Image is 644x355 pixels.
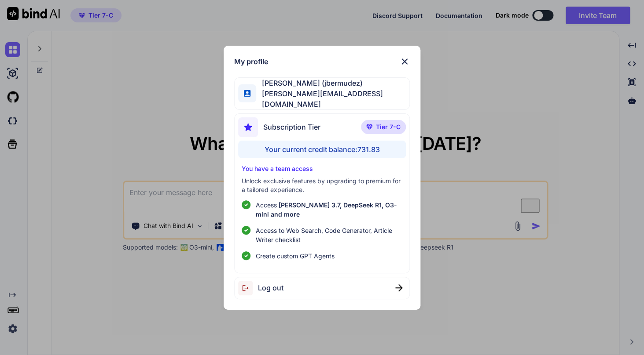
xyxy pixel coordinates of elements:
[242,177,402,194] p: Unlock exclusive features by upgrading to premium for a tailored experience.
[366,124,372,130] img: premium
[242,251,250,260] img: checklist
[256,200,402,219] p: Access
[244,90,250,97] img: profile
[238,117,258,137] img: subscription
[256,78,409,88] span: [PERSON_NAME] (jbermudez)
[242,164,402,173] p: You have a team access
[238,281,258,295] img: logout
[395,284,402,291] img: close
[256,88,409,109] span: [PERSON_NAME][EMAIL_ADDRESS][DOMAIN_NAME]
[256,226,402,244] span: Access to Web Search, Code Generator, Article Writer checklist
[258,283,283,293] span: Log out
[242,226,250,235] img: checklist
[234,56,268,67] h1: My profile
[238,141,406,158] div: Your current credit balance: 731.83
[242,200,250,209] img: checklist
[399,56,410,67] img: close
[256,201,397,218] span: [PERSON_NAME] 3.7, DeepSeek R1, O3-mini and more
[263,122,320,132] span: Subscription Tier
[376,123,401,131] span: Tier 7-C
[256,251,335,261] span: Create custom GPT Agents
